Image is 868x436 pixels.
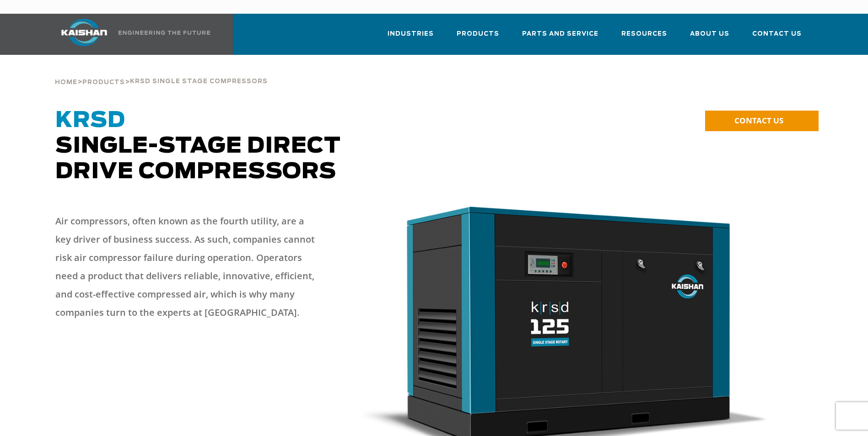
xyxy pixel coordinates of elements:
[457,29,499,39] span: Products
[522,22,598,53] a: Parts and Service
[522,29,598,39] span: Parts and Service
[734,115,783,126] span: CONTACT US
[388,29,434,39] span: Industries
[621,29,667,39] span: Resources
[690,29,729,39] span: About Us
[752,29,802,39] span: Contact Us
[55,55,268,90] div: > >
[705,111,819,131] a: CONTACT US
[130,79,268,85] span: krsd single stage compressors
[690,22,729,53] a: About Us
[119,31,210,35] img: Engineering the future
[82,80,125,85] span: Products
[55,110,341,183] span: Single-Stage Direct Drive Compressors
[388,22,434,53] a: Industries
[55,78,77,86] a: Home
[752,22,802,53] a: Contact Us
[50,14,212,55] a: Kaishan USA
[82,78,125,86] a: Products
[457,22,499,53] a: Products
[50,19,119,46] img: kaishan logo
[621,22,667,53] a: Resources
[55,212,321,322] p: Air compressors, often known as the fourth utility, are a key driver of business success. As such...
[55,80,77,85] span: Home
[55,110,125,132] span: KRSD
